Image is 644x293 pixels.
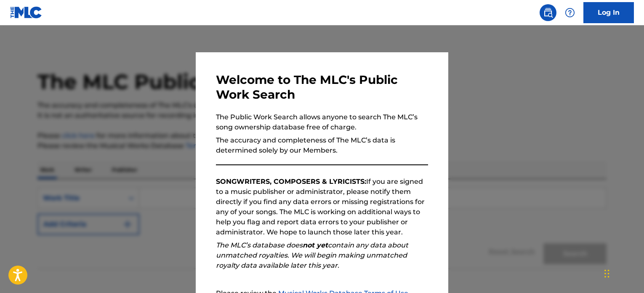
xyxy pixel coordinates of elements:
img: help [565,8,575,18]
p: The Public Work Search allows anyone to search The MLC’s song ownership database free of charge. [216,112,428,132]
div: Help [562,4,578,21]
a: Public Search [540,4,556,21]
h3: Welcome to The MLC's Public Work Search [216,73,428,102]
img: search [543,8,553,18]
strong: SONGWRITERS, COMPOSERS & LYRICISTS: [216,177,366,185]
p: The accuracy and completeness of The MLC’s data is determined solely by our Members. [216,135,428,156]
div: Drag [604,261,609,286]
strong: not yet [303,241,328,249]
a: Log In [583,2,634,23]
iframe: Chat Widget [602,253,644,293]
img: MLC Logo [10,6,43,19]
p: If you are signed to a music publisher or administrator, please notify them directly if you find ... [216,177,428,237]
em: The MLC’s database does contain any data about unmatched royalties. We will begin making unmatche... [216,241,408,269]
